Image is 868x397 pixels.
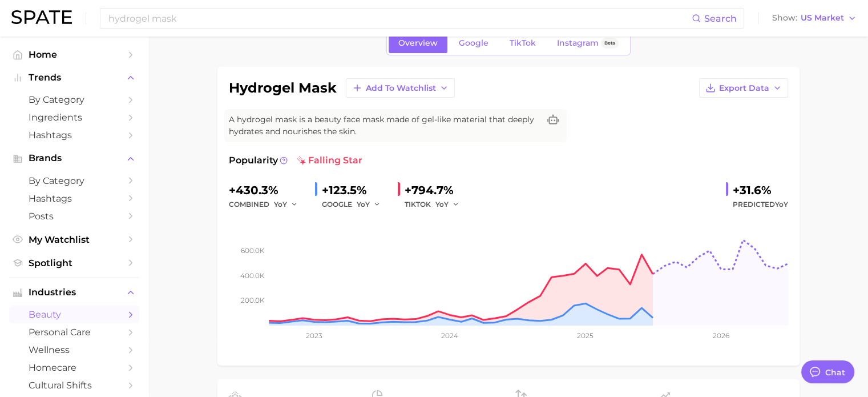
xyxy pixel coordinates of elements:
span: cultural shifts [29,380,120,391]
span: Industries [29,287,120,298]
tspan: 2023 [305,331,322,340]
span: TikTok [510,38,536,48]
button: YoY [357,198,381,211]
span: A hydrogel mask is a beauty face mask made of gel-like material that deeply hydrates and nourishe... [229,114,539,138]
span: falling star [297,154,362,167]
span: My Watchlist [29,234,120,245]
div: TIKTOK [405,198,467,211]
button: YoY [274,198,298,211]
span: YoY [274,199,287,209]
h1: hydrogel mask [229,81,337,95]
div: +794.7% [405,181,467,199]
a: cultural shifts [9,376,139,394]
div: +31.6% [733,181,788,199]
a: Home [9,46,139,63]
button: Export Data [699,78,788,98]
span: YoY [435,199,449,209]
a: Spotlight [9,254,139,272]
span: Predicted [733,198,788,211]
img: SPATE [11,10,72,24]
span: beauty [29,309,120,320]
button: ShowUS Market [769,11,859,26]
span: wellness [29,344,120,355]
span: Search [704,13,737,24]
tspan: 2024 [441,331,458,340]
a: Ingredients [9,109,139,126]
button: Trends [9,69,139,86]
div: GOOGLE [322,198,389,211]
a: Overview [389,33,447,53]
input: Search here for a brand, industry, or ingredient [107,9,692,28]
span: Hashtags [29,130,120,141]
button: Industries [9,284,139,301]
span: by Category [29,94,120,105]
div: +430.3% [229,181,306,199]
a: wellness [9,341,139,359]
img: falling star [297,156,306,165]
a: Posts [9,207,139,225]
span: YoY [357,199,370,209]
span: Ingredients [29,112,120,123]
div: +123.5% [322,181,389,199]
span: Overview [398,38,438,48]
span: Add to Watchlist [366,83,436,93]
span: US Market [801,15,844,21]
a: TikTok [500,33,546,53]
span: by Category [29,175,120,186]
div: combined [229,198,306,211]
button: Add to Watchlist [346,78,455,98]
span: Beta [604,38,615,48]
a: Google [449,33,498,53]
span: Show [772,15,797,21]
span: Posts [29,211,120,222]
a: personal care [9,323,139,341]
span: homecare [29,362,120,373]
tspan: 2026 [712,331,729,340]
a: beauty [9,306,139,323]
span: Export Data [719,83,769,93]
span: Hashtags [29,193,120,204]
a: Hashtags [9,190,139,207]
button: Brands [9,150,139,167]
span: YoY [775,200,788,208]
span: Google [459,38,488,48]
span: Trends [29,73,120,83]
a: homecare [9,359,139,376]
button: YoY [435,198,460,211]
tspan: 2025 [577,331,594,340]
a: by Category [9,91,139,109]
span: Instagram [557,38,599,48]
span: personal care [29,327,120,338]
a: by Category [9,172,139,190]
span: Home [29,49,120,60]
a: My Watchlist [9,231,139,248]
a: Hashtags [9,126,139,144]
span: Brands [29,153,120,163]
a: InstagramBeta [547,33,628,53]
span: Spotlight [29,258,120,268]
span: Popularity [229,154,278,167]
